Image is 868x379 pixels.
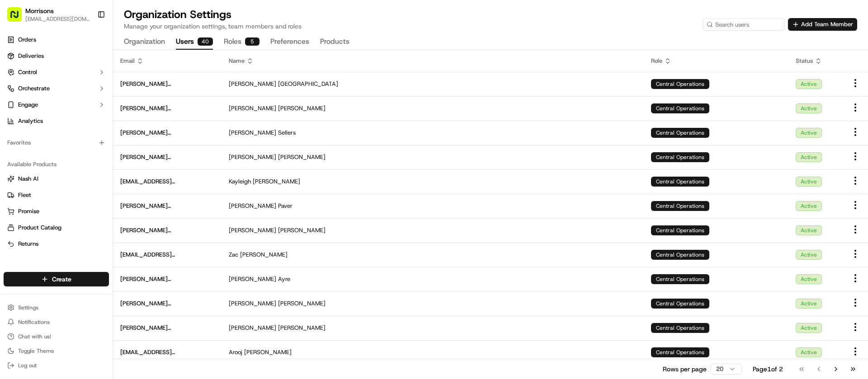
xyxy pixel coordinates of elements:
span: [PERSON_NAME][EMAIL_ADDRESS][DOMAIN_NAME] [120,202,214,210]
div: Central Operations [651,177,709,187]
p: Manage your organization settings, team members and roles [124,22,302,31]
button: Add Team Member [788,18,857,31]
button: Start new chat [154,89,165,100]
div: Central Operations [651,274,709,284]
button: Notifications [4,316,109,328]
div: We're available if you need us! [31,95,114,103]
button: Create [4,272,109,286]
p: Rows per page [663,365,707,374]
div: Available Products [4,157,109,172]
span: [PERSON_NAME] [278,153,325,161]
span: [PERSON_NAME] [229,275,276,283]
span: Chat with us! [18,333,51,340]
div: Active [796,250,822,260]
div: Active [796,152,822,162]
div: Active [796,79,822,89]
a: 📗Knowledge Base [5,127,73,144]
button: Morrisons [25,6,54,15]
span: [PERSON_NAME] [229,202,276,210]
button: Preferences [270,34,309,50]
div: Central Operations [651,152,709,162]
span: [PERSON_NAME][EMAIL_ADDRESS][DOMAIN_NAME] [120,129,214,137]
span: Fleet [18,191,31,199]
div: Central Operations [651,299,709,309]
span: [PERSON_NAME] [278,104,325,112]
span: Control [18,68,37,76]
button: Product Catalog [4,220,109,235]
div: Name [229,57,637,65]
button: Toggle Theme [4,345,109,357]
span: Log out [18,362,37,369]
div: 40 [198,37,213,46]
span: Product Catalog [18,224,61,232]
div: Page 1 of 2 [753,365,783,374]
span: Pylon [90,153,109,160]
div: Active [796,274,822,284]
span: [PERSON_NAME] [278,324,325,332]
input: Got a question? Start typing here... [24,58,163,68]
input: Search users [703,18,784,31]
div: Central Operations [651,225,709,235]
span: [PERSON_NAME] [229,299,276,308]
div: Active [796,225,822,235]
span: Orders [18,36,36,44]
div: Active [796,323,822,333]
span: Arooj [229,348,242,356]
div: Active [796,299,822,309]
div: Central Operations [651,250,709,260]
span: [GEOGRAPHIC_DATA] [278,80,338,88]
span: Nash AI [18,175,38,183]
span: Analytics [18,117,43,125]
span: [PERSON_NAME][EMAIL_ADDRESS][PERSON_NAME][DOMAIN_NAME] [120,299,214,308]
span: Deliveries [18,52,44,60]
span: [PERSON_NAME][EMAIL_ADDRESS][PERSON_NAME][DOMAIN_NAME] [120,226,214,234]
button: Morrisons[EMAIL_ADDRESS][DOMAIN_NAME] [4,4,94,25]
div: Central Operations [651,128,709,138]
span: Paver [278,202,292,210]
a: Product Catalog [7,224,105,232]
button: Promise [4,204,109,219]
div: Start new chat [31,86,148,95]
span: [PERSON_NAME] [229,153,276,161]
div: Active [796,201,822,211]
span: [EMAIL_ADDRESS][PERSON_NAME][DOMAIN_NAME] [120,251,214,259]
span: Promise [18,207,39,215]
span: Ayre [278,275,290,283]
h1: Organization Settings [124,7,302,22]
span: [EMAIL_ADDRESS][PERSON_NAME][DOMAIN_NAME] [120,178,214,186]
span: Knowledge Base [18,131,69,140]
span: Engage [18,101,38,109]
div: Email [120,57,214,65]
a: Fleet [7,191,105,199]
span: [PERSON_NAME] [229,324,276,332]
button: Nash AI [4,172,109,186]
button: Chat with us! [4,330,109,343]
span: Create [52,275,71,284]
button: [EMAIL_ADDRESS][DOMAIN_NAME] [25,15,90,23]
a: Orders [4,33,109,47]
div: Active [796,103,822,113]
a: 💻API Documentation [73,127,149,144]
button: Control [4,65,109,80]
div: Active [796,128,822,138]
div: Active [796,177,822,187]
a: Analytics [4,114,109,128]
span: Settings [18,304,38,311]
button: Settings [4,301,109,314]
button: Engage [4,98,109,112]
button: Users [176,34,213,50]
div: Central Operations [651,347,709,357]
span: [PERSON_NAME] [229,226,276,234]
img: 1736555255976-a54dd68f-1ca7-489b-9aae-adbdc363a1c4 [9,86,25,103]
div: Active [796,347,822,357]
span: [PERSON_NAME][EMAIL_ADDRESS][PERSON_NAME][DOMAIN_NAME] [120,324,214,332]
a: Powered byPylon [64,153,109,160]
button: Orchestrate [4,81,109,96]
a: Nash AI [7,175,105,183]
div: 5 [245,37,259,46]
span: Zac [229,251,238,259]
p: Welcome 👋 [9,36,165,51]
div: 📗 [9,132,16,139]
